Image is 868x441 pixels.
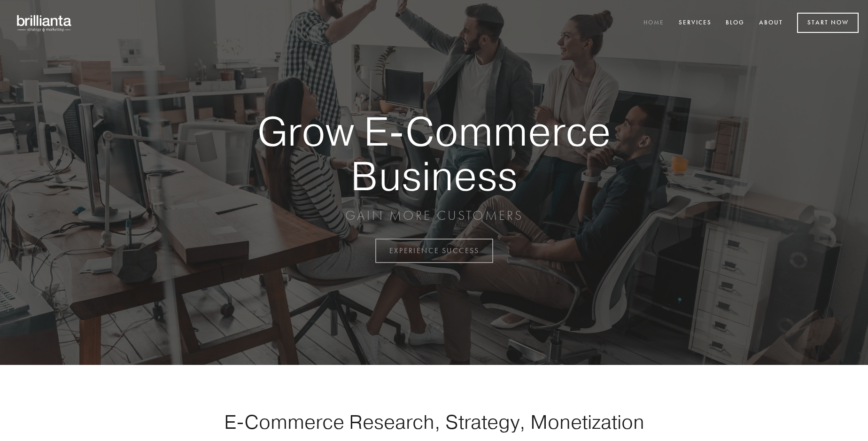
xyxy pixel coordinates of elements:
a: Start Now [797,13,859,33]
a: Services [673,15,718,31]
img: brillianta - research, strategy, marketing [9,9,80,37]
strong: Grow E-Commerce Business [225,109,643,198]
p: GAIN MORE CUSTOMERS [225,207,643,224]
a: About [753,15,789,31]
a: EXPERIENCE SUCCESS [375,239,493,263]
a: Blog [720,15,751,31]
a: Home [637,15,670,31]
h1: E-Commerce Research, Strategy, Monetization [194,410,674,433]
